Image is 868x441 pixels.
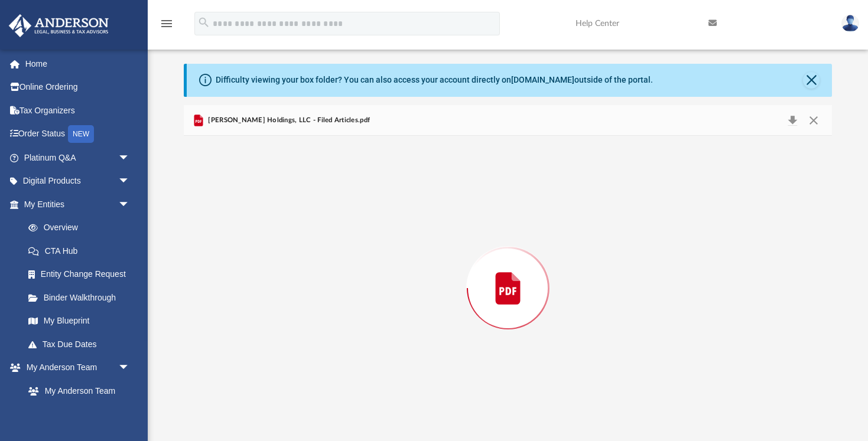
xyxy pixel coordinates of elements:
[8,76,148,99] a: Online Ordering
[206,115,370,126] span: [PERSON_NAME] Holdings, LLC - Filed Articles.pdf
[184,105,832,441] div: Preview
[5,14,112,37] img: Anderson Advisors Platinum Portal
[8,169,148,193] a: Digital Productsarrow_drop_down
[782,112,803,129] button: Download
[17,332,148,356] a: Tax Due Dates
[8,122,148,146] a: Order StatusNEW
[8,146,148,169] a: Platinum Q&Aarrow_drop_down
[216,74,653,86] div: Difficulty viewing your box folder? You can also access your account directly on outside of the p...
[8,356,142,380] a: My Anderson Teamarrow_drop_down
[118,356,142,380] span: arrow_drop_down
[841,15,859,32] img: User Pic
[68,125,94,143] div: NEW
[118,146,142,170] span: arrow_drop_down
[8,99,148,122] a: Tax Organizers
[8,192,148,216] a: My Entitiesarrow_drop_down
[17,286,148,309] a: Binder Walkthrough
[511,75,574,84] a: [DOMAIN_NAME]
[8,52,148,76] a: Home
[17,239,148,263] a: CTA Hub
[118,169,142,194] span: arrow_drop_down
[197,16,210,29] i: search
[118,192,142,217] span: arrow_drop_down
[160,17,174,31] i: menu
[17,216,148,240] a: Overview
[17,309,142,333] a: My Blueprint
[17,263,148,286] a: Entity Change Request
[17,379,136,403] a: My Anderson Team
[803,112,824,129] button: Close
[803,72,820,89] button: Close
[160,22,174,31] a: menu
